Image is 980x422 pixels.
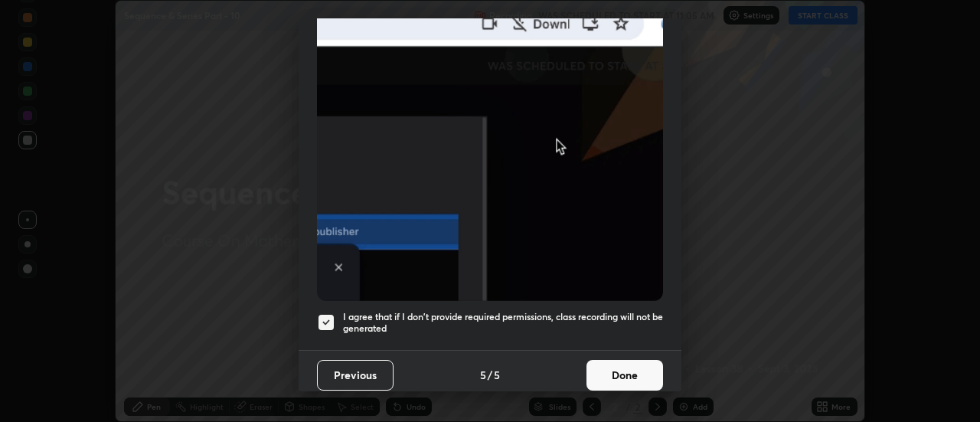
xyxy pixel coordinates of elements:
[343,311,663,335] h5: I agree that if I don't provide required permissions, class recording will not be generated
[494,367,500,383] h4: 5
[317,360,394,391] button: Previous
[586,360,663,391] button: Done
[480,367,486,383] h4: 5
[488,367,492,383] h4: /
